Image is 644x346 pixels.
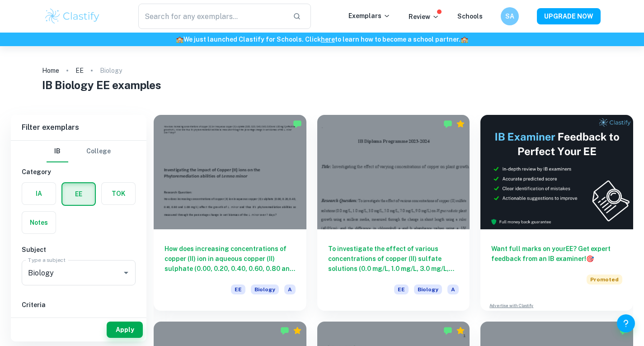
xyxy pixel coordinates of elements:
h6: Criteria [22,300,136,310]
a: To investigate the effect of various concentrations of copper (II) sulfate solutions (0.0 mg/L, 1... [317,115,470,311]
span: Biology [414,284,442,294]
button: TOK [102,183,135,204]
h6: Want full marks on your EE ? Get expert feedback from an IB examiner! [491,244,622,264]
button: SA [501,7,519,25]
span: 🏫 [176,36,183,43]
h6: Subject [22,245,136,255]
span: Promoted [587,275,622,284]
span: EE [231,284,245,294]
button: Apply [107,322,143,338]
a: Schools [457,13,483,20]
img: Clastify logo [44,7,101,25]
img: Marked [443,326,452,335]
a: Home [42,64,59,77]
h6: How does increasing concentrations of copper (II) ion in aqueous copper (II) sulphate (0.00, 0.20... [165,244,296,274]
button: IA [22,183,56,204]
label: Type a subject [28,256,66,264]
img: Marked [443,119,452,128]
a: Want full marks on yourEE? Get expert feedback from an IB examiner!PromotedAdvertise with Clastify [480,115,633,311]
div: Premium [456,326,465,335]
a: Advertise with Clastify [489,303,533,309]
button: EE [62,183,95,205]
p: Biology [100,66,122,76]
button: Help and Feedback [617,314,635,332]
div: Filter type choice [47,141,111,162]
img: Marked [280,326,289,335]
h6: We just launched Clastify for Schools. Click to learn how to become a school partner. [2,34,642,44]
span: EE [394,284,409,294]
a: How does increasing concentrations of copper (II) ion in aqueous copper (II) sulphate (0.00, 0.20... [154,115,306,311]
span: 🎯 [586,255,594,262]
button: IB [47,141,68,162]
span: Biology [251,284,279,294]
h6: Category [22,167,136,177]
button: College [86,141,111,162]
h1: IB Biology EE examples [42,77,602,93]
div: Premium [293,326,302,335]
img: Thumbnail [480,115,633,229]
a: here [321,36,335,43]
span: 🏫 [461,36,468,43]
a: EE [75,64,84,77]
h6: SA [504,11,515,21]
input: Search for any exemplars... [138,4,286,29]
div: Premium [456,119,465,128]
button: UPGRADE NOW [537,8,601,24]
img: Marked [293,119,302,128]
p: Review [409,12,439,22]
p: Exemplars [348,11,390,21]
h6: To investigate the effect of various concentrations of copper (II) sulfate solutions (0.0 mg/L, 1... [328,244,459,274]
span: A [447,284,459,294]
button: Notes [22,212,56,233]
h6: Filter exemplars [11,115,146,140]
button: Open [120,266,132,279]
span: A [284,284,296,294]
